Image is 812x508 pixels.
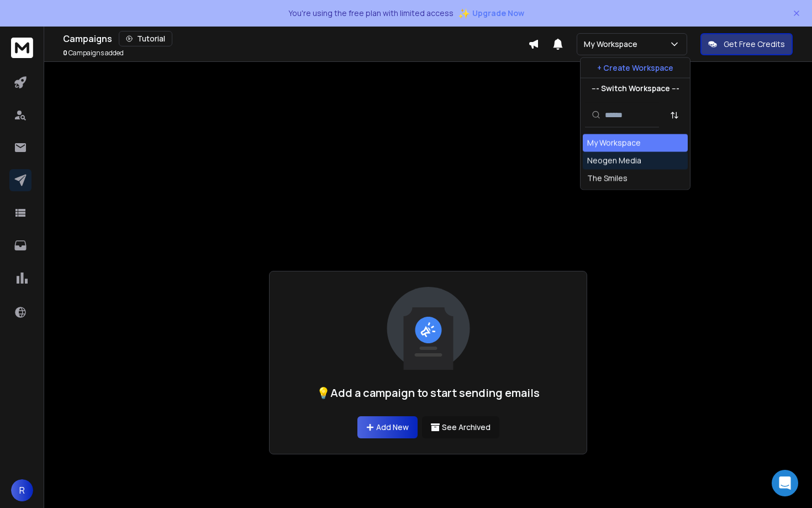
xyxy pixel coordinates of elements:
button: Get Free Credits [700,33,793,55]
div: Campaigns [63,31,528,46]
button: R [11,479,33,501]
div: Open Intercom Messenger [772,470,798,496]
div: My Workspace [587,138,641,149]
button: ✨Upgrade Now [458,2,524,24]
span: Upgrade Now [472,8,524,19]
button: See Archived [422,416,499,438]
button: + Create Workspace [581,58,690,78]
h1: 💡Add a campaign to start sending emails [317,385,540,401]
p: My Workspace [584,39,642,50]
p: You're using the free plan with limited access [288,8,454,19]
a: Add New [357,416,418,438]
p: Get Free Credits [724,39,785,50]
p: + Create Workspace [597,62,673,74]
p: Campaigns added [63,49,124,57]
span: ✨ [458,6,470,21]
span: 0 [63,48,67,57]
button: Tutorial [119,31,172,46]
div: Neogen Media [587,155,641,166]
div: The Smiles [587,173,628,184]
button: Sort by Sort A-Z [663,104,686,126]
p: --- Switch Workspace --- [592,83,679,94]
